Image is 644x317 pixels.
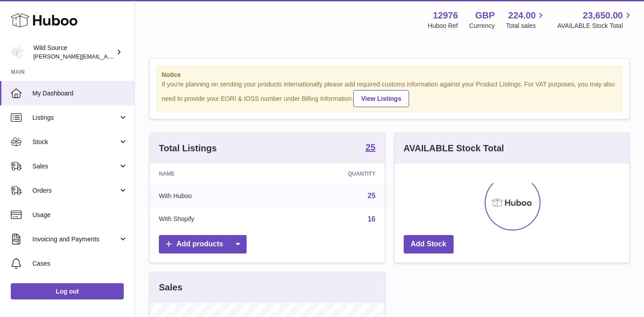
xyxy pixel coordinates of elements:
[33,53,180,60] span: [PERSON_NAME][EMAIL_ADDRESS][DOMAIN_NAME]
[159,235,247,254] a: Add products
[475,9,495,22] strong: GBP
[159,281,182,294] h3: Sales
[365,143,375,154] a: 25
[162,80,617,107] div: If you're planning on sending your products internationally please add required customs informati...
[557,22,633,30] span: AVAILABLE Stock Total
[508,9,536,22] span: 224.00
[506,22,546,30] span: Total sales
[276,163,384,184] th: Quantity
[506,9,546,30] a: 224.00 Total sales
[11,283,124,299] a: Log out
[557,9,633,30] a: 23,650.00 AVAILABLE Stock Total
[159,142,217,154] h3: Total Listings
[150,184,276,208] td: With Huboo
[32,138,118,146] span: Stock
[33,44,114,61] div: Wild Source
[428,22,458,30] div: Huboo Ref
[404,235,454,254] a: Add Stock
[162,71,617,79] strong: Notice
[469,22,495,30] div: Currency
[368,215,376,223] a: 16
[353,90,409,107] a: View Listings
[433,9,458,22] strong: 12976
[583,9,623,22] span: 23,650.00
[11,45,24,59] img: kate@wildsource.co.uk
[32,259,128,268] span: Cases
[404,142,504,154] h3: AVAILABLE Stock Total
[32,113,118,122] span: Listings
[365,143,375,152] strong: 25
[32,186,118,195] span: Orders
[150,208,276,231] td: With Shopify
[32,89,128,98] span: My Dashboard
[32,211,128,219] span: Usage
[32,162,118,171] span: Sales
[32,235,118,244] span: Invoicing and Payments
[150,163,276,184] th: Name
[368,192,376,199] a: 25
